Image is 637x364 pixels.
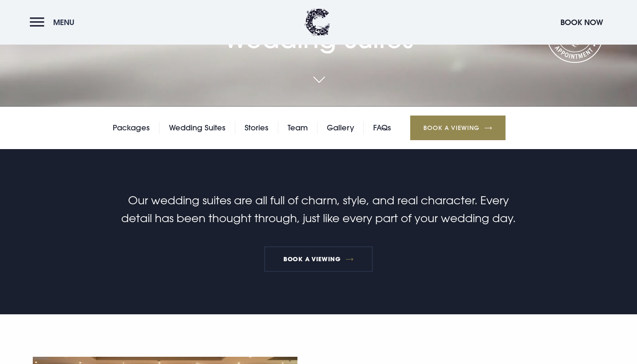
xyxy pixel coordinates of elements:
a: Team [288,121,308,134]
h1: Wedding Suites [224,7,413,54]
button: Menu [30,13,79,31]
p: Our wedding suites are all full of charm, style, and real character. Every detail has been though... [116,192,521,227]
a: Book a viewing [264,246,373,272]
a: Gallery [327,121,354,134]
button: Book Now [556,13,607,31]
a: Packages [113,121,150,134]
img: Clandeboye Lodge [305,8,330,36]
span: Menu [53,17,74,27]
a: Book a Viewing [410,116,506,140]
a: FAQs [373,121,391,134]
a: Wedding Suites [169,121,226,134]
a: Stories [245,121,269,134]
